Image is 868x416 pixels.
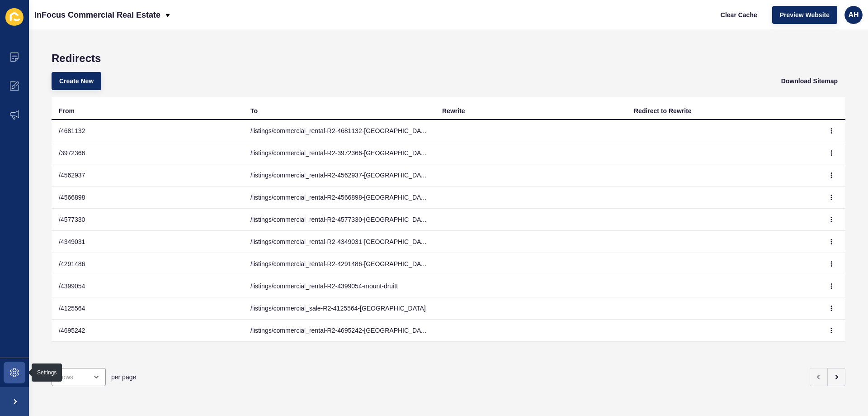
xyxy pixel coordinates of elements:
[52,297,243,320] td: /4125564
[243,253,435,275] td: /listings/commercial_rental-R2-4291486-[GEOGRAPHIC_DATA]
[243,209,435,231] td: /listings/commercial_rental-R2-4577330-[GEOGRAPHIC_DATA]
[634,106,692,115] div: Redirect to Rewrite
[37,369,57,376] div: Settings
[52,164,243,186] td: /4562937
[250,106,258,115] div: To
[721,10,757,19] span: Clear Cache
[59,106,75,115] div: From
[243,275,435,297] td: /listings/commercial_rental-R2-4399054-mount-druitt
[52,368,106,386] div: open menu
[243,120,435,142] td: /listings/commercial_rental-R2-4681132-[GEOGRAPHIC_DATA]
[243,142,435,164] td: /listings/commercial_rental-R2-3972366-[GEOGRAPHIC_DATA]
[243,164,435,186] td: /listings/commercial_rental-R2-4562937-[GEOGRAPHIC_DATA]
[243,231,435,253] td: /listings/commercial_rental-R2-4349031-[GEOGRAPHIC_DATA]
[243,186,435,209] td: /listings/commercial_rental-R2-4566898-[GEOGRAPHIC_DATA]
[52,52,845,65] h1: Redirects
[52,231,243,253] td: /4349031
[111,373,136,382] span: per page
[848,10,859,19] span: AH
[34,4,160,26] p: InFocus Commercial Real Estate
[772,6,837,24] button: Preview Website
[243,297,435,320] td: /listings/commercial_sale-R2-4125564-[GEOGRAPHIC_DATA]
[442,106,465,115] div: Rewrite
[52,209,243,231] td: /4577330
[52,120,243,142] td: /4681132
[52,320,243,342] td: /4695242
[52,186,243,209] td: /4566898
[780,10,830,19] span: Preview Website
[52,142,243,164] td: /3972366
[774,72,845,90] button: Download Sitemap
[52,275,243,297] td: /4399054
[243,320,435,342] td: /listings/commercial_rental-R2-4695242-[GEOGRAPHIC_DATA]
[52,72,101,90] button: Create New
[781,77,838,86] span: Download Sitemap
[713,6,765,24] button: Clear Cache
[59,77,94,86] span: Create New
[52,253,243,275] td: /4291486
